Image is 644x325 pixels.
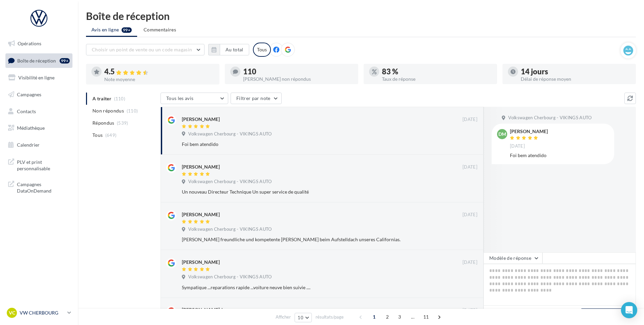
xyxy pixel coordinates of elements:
[166,95,194,101] span: Tous les avis
[92,47,192,52] span: Choisir un point de vente ou un code magasin
[243,77,353,81] div: [PERSON_NAME] non répondus
[4,138,74,152] a: Calendrier
[4,87,74,102] a: Campagnes
[4,53,74,68] a: Boîte de réception99+
[316,314,344,320] span: résultats/page
[4,104,74,119] a: Contacts
[295,313,312,322] button: 10
[407,311,418,322] span: ...
[17,108,36,114] span: Contacts
[105,132,117,138] span: (649)
[182,141,433,148] div: Foi bem atendido
[104,77,214,82] div: Note moyenne
[18,75,55,80] span: Visibilité en ligne
[455,140,477,149] button: Ignorer
[621,302,637,318] div: Open Intercom Messenger
[463,117,477,123] span: [DATE]
[160,93,228,104] button: Tous les avis
[182,284,433,291] div: Sympatique ...reparations rapide ...voiture neuve bien suivie ....
[421,311,432,322] span: 11
[208,44,249,55] button: Au total
[9,309,15,316] span: VC
[17,180,70,194] span: Campagnes DataOnDemand
[92,120,114,126] span: Répondus
[127,108,138,114] span: (110)
[188,226,272,232] span: Volkswagen Cherbourg - VIKINGS AUTO
[243,68,353,75] div: 110
[182,211,220,218] div: [PERSON_NAME]
[369,311,380,322] span: 1
[508,115,592,121] span: Volkswagen Cherbourg - VIKINGS AUTO
[182,306,232,313] div: [PERSON_NAME]-horn
[253,43,271,57] div: Tous
[86,44,205,55] button: Choisir un point de vente ou un code magasin
[455,283,477,292] button: Ignorer
[220,44,249,55] button: Au total
[182,164,220,170] div: [PERSON_NAME]
[298,315,303,320] span: 10
[463,164,477,170] span: [DATE]
[4,36,74,51] a: Opérations
[463,259,477,266] span: [DATE]
[144,26,176,33] span: Commentaires
[17,125,45,131] span: Médiathèque
[4,155,74,175] a: PLV et print personnalisable
[5,306,72,319] a: VC VW CHERBOURG
[17,142,40,148] span: Calendrier
[86,11,636,21] div: Boîte de réception
[455,235,477,244] button: Ignorer
[182,259,220,266] div: [PERSON_NAME]
[18,41,41,46] span: Opérations
[394,311,405,322] span: 3
[92,107,124,114] span: Non répondus
[17,57,56,63] span: Boîte de réception
[104,68,214,76] div: 4.5
[382,311,393,322] span: 2
[20,309,65,316] p: VW CHERBOURG
[4,177,74,197] a: Campagnes DataOnDemand
[510,129,548,134] div: [PERSON_NAME]
[484,252,542,264] button: Modèle de réponse
[231,93,282,104] button: Filtrer par note
[276,314,291,320] span: Afficher
[463,307,477,314] span: [DATE]
[382,68,492,75] div: 83 %
[498,131,506,137] span: DM
[521,77,630,81] div: Délai de réponse moyen
[17,92,41,97] span: Campagnes
[510,143,525,149] span: [DATE]
[521,68,630,75] div: 14 jours
[182,236,433,243] div: [PERSON_NAME] freundliche und kompetente [PERSON_NAME] beim Aufstelldach unseres Californias.
[60,58,70,64] div: 99+
[4,71,74,85] a: Visibilité en ligne
[463,212,477,218] span: [DATE]
[4,121,74,135] a: Médiathèque
[455,187,477,197] button: Ignorer
[92,132,103,139] span: Tous
[117,120,128,126] span: (539)
[188,131,272,137] span: Volkswagen Cherbourg - VIKINGS AUTO
[182,189,433,195] div: Un nouveau Directeur Technique Un super service de qualité
[510,152,609,159] div: Foi bem atendido
[382,77,492,81] div: Taux de réponse
[182,116,220,123] div: [PERSON_NAME]
[17,157,70,172] span: PLV et print personnalisable
[188,274,272,280] span: Volkswagen Cherbourg - VIKINGS AUTO
[188,179,272,185] span: Volkswagen Cherbourg - VIKINGS AUTO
